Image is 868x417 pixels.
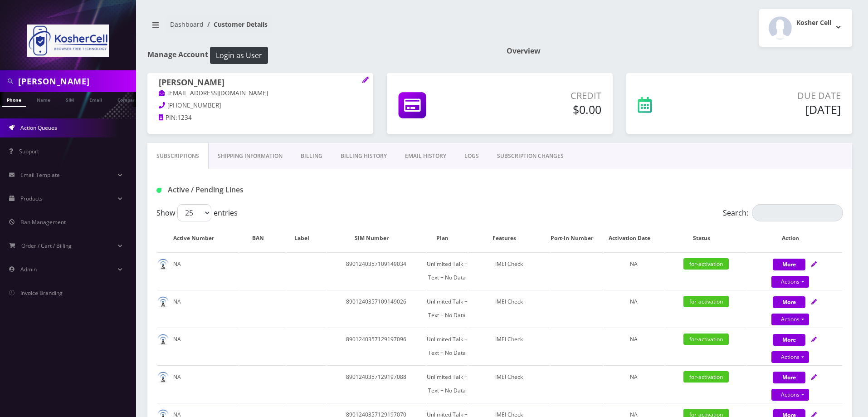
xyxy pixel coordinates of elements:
a: Phone [2,92,26,107]
a: PIN: [159,113,177,123]
td: 8901240357129197088 [327,365,426,402]
img: Active / Pending Lines [156,188,161,193]
h1: Active / Pending Lines [156,186,376,194]
td: NA [157,290,239,327]
td: 8901240357109149034 [327,252,426,289]
button: More [773,372,805,383]
a: Shipping Information [209,143,292,169]
label: Show entries [156,204,238,221]
td: Unlimited Talk + Text + No Data [427,252,468,289]
span: NA [630,260,638,268]
span: NA [630,298,638,305]
li: Customer Details [204,20,268,29]
a: Actions [771,314,809,325]
span: Products [20,195,43,202]
td: NA [157,328,239,364]
td: Unlimited Talk + Text + No Data [427,290,468,327]
div: IMEI Check [468,333,550,346]
span: Invoice Branding [20,289,63,297]
a: Subscriptions [147,143,209,169]
a: Billing [292,143,332,169]
h2: Kosher Cell [796,19,831,27]
span: Email Template [20,171,60,179]
th: Features: activate to sort column ascending [468,225,550,251]
th: BAN: activate to sort column ascending [239,225,286,251]
span: NA [630,373,638,381]
span: Action Queues [20,124,57,132]
th: Active Number: activate to sort column ascending [157,225,239,251]
a: Company [113,92,143,106]
a: Email [85,92,107,106]
td: NA [157,252,239,289]
button: Login as User [210,47,268,64]
div: IMEI Check [468,257,550,271]
button: More [773,259,805,270]
th: Plan: activate to sort column ascending [427,225,468,251]
td: 8901240357129197096 [327,328,426,364]
a: EMAIL HISTORY [396,143,455,169]
button: Kosher Cell [759,9,852,47]
img: default.png [157,334,169,345]
a: Actions [771,351,809,363]
span: Admin [20,265,37,273]
p: Due Date [710,89,841,103]
span: Support [19,147,39,155]
h1: Overview [507,47,852,55]
td: 8901240357109149026 [327,290,426,327]
span: for-activation [683,258,729,270]
a: SUBSCRIPTION CHANGES [488,143,573,169]
h5: $0.00 [488,103,601,116]
input: Search in Company [18,73,134,90]
span: NA [630,335,638,343]
img: KosherCell [27,25,109,57]
select: Showentries [177,204,211,221]
a: LOGS [455,143,488,169]
label: Search: [723,204,843,221]
span: Ban Management [20,218,66,226]
div: IMEI Check [468,370,550,384]
button: More [773,334,805,346]
th: Port-In Number: activate to sort column ascending [551,225,603,251]
span: for-activation [683,371,729,383]
span: [PHONE_NUMBER] [167,101,221,109]
td: NA [157,365,239,402]
a: Billing History [332,143,396,169]
a: Login as User [208,49,268,59]
td: Unlimited Talk + Text + No Data [427,365,468,402]
th: SIM Number: activate to sort column ascending [327,225,426,251]
span: Order / Cart / Billing [21,242,72,250]
div: IMEI Check [468,295,550,309]
button: More [773,296,805,308]
td: Unlimited Talk + Text + No Data [427,328,468,364]
a: Actions [771,276,809,288]
span: for-activation [683,334,729,345]
h1: [PERSON_NAME] [159,78,362,88]
h1: Manage Account [147,47,493,64]
a: Name [32,92,55,106]
span: 1234 [177,113,192,122]
th: Action: activate to sort column ascending [747,225,842,251]
input: Search: [752,204,843,221]
img: default.png [157,296,169,308]
nav: breadcrumb [147,15,493,41]
img: default.png [157,259,169,270]
p: Credit [488,89,601,103]
a: Dashboard [170,20,204,29]
img: default.png [157,372,169,383]
span: for-activation [683,296,729,307]
a: SIM [61,92,78,106]
h5: [DATE] [710,103,841,116]
a: Actions [771,389,809,401]
th: Status: activate to sort column ascending [665,225,746,251]
th: Activation Date: activate to sort column ascending [604,225,664,251]
th: Label: activate to sort column ascending [287,225,326,251]
a: [EMAIL_ADDRESS][DOMAIN_NAME] [159,89,268,98]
